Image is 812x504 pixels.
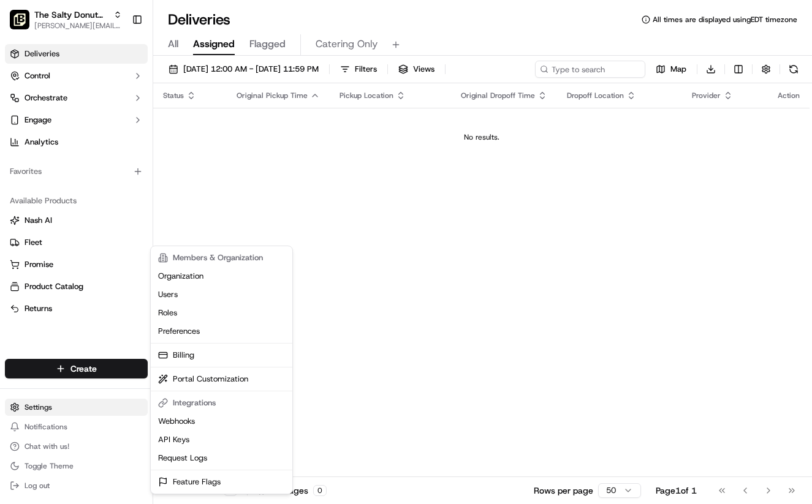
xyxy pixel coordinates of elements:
a: Roles [153,304,290,322]
div: 💻 [104,179,113,189]
img: Nash [12,12,37,37]
a: Billing [153,346,290,364]
a: Feature Flags [153,473,290,491]
div: Integrations [153,394,290,412]
div: Start new chat [42,117,201,129]
div: We're available if you need us! [42,129,155,139]
a: Users [153,285,290,304]
a: Webhooks [153,412,290,431]
a: 📗Knowledge Base [7,173,99,195]
img: 1736555255976-a54dd68f-1ca7-489b-9aae-adbdc363a1c4 [12,117,34,139]
span: API Documentation [116,178,197,190]
input: Got a question? Start typing here... [32,79,221,92]
a: Preferences [153,322,290,340]
a: API Keys [153,431,290,449]
span: Pylon [122,208,148,217]
button: Start new chat [208,121,223,135]
div: 📗 [12,179,22,189]
a: Request Logs [153,449,290,467]
div: Members & Organization [153,249,290,267]
a: 💻API Documentation [99,173,202,195]
span: Knowledge Base [25,178,94,190]
a: Powered byPylon [86,207,148,217]
p: Welcome 👋 [12,49,223,69]
a: Organization [153,267,290,285]
a: Portal Customization [153,370,290,388]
